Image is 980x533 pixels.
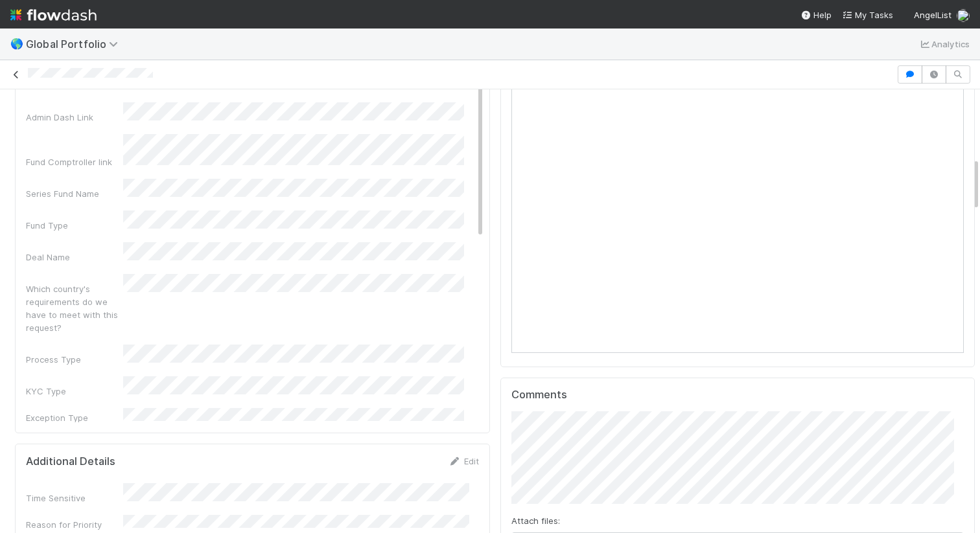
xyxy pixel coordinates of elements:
[26,111,123,124] div: Admin Dash Link
[10,38,23,49] span: 🌎
[26,155,123,168] div: Fund Comptroller link
[26,385,123,398] div: KYC Type
[511,514,560,527] label: Attach files:
[26,282,123,334] div: Which country's requirements do we have to meet with this request?
[26,353,123,366] div: Process Type
[26,38,124,51] span: Global Portfolio
[511,389,964,402] h5: Comments
[26,492,123,505] div: Time Sensitive
[800,8,832,21] div: Help
[842,8,893,21] a: My Tasks
[26,251,123,264] div: Deal Name
[10,4,97,26] img: logo-inverted-e16ddd16eac7371096b0.svg
[26,455,115,468] h5: Additional Details
[957,9,970,22] img: avatar_c584de82-e924-47af-9431-5c284c40472a.png
[26,187,123,200] div: Series Fund Name
[26,219,123,232] div: Fund Type
[918,36,970,52] a: Analytics
[914,10,951,20] span: AngelList
[26,411,123,424] div: Exception Type
[449,456,479,466] a: Edit
[842,10,893,20] span: My Tasks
